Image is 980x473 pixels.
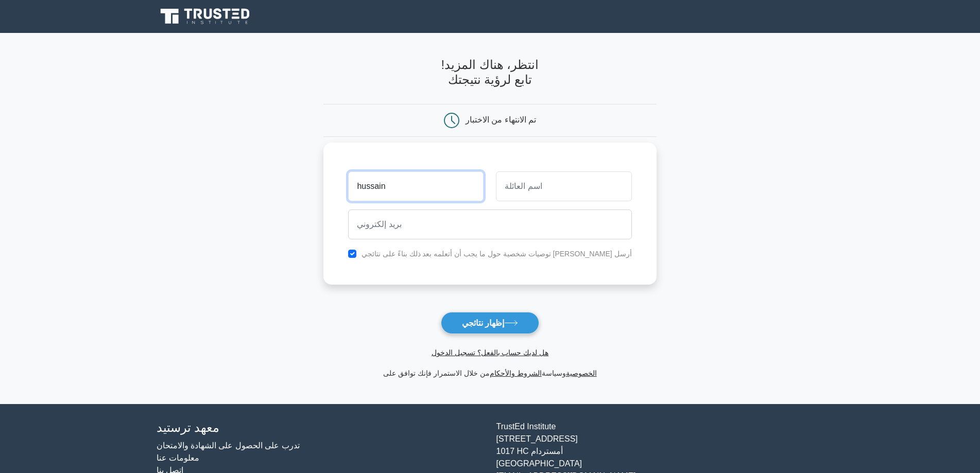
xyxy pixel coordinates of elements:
[348,209,631,239] input: بريد إلكتروني
[466,115,536,124] font: تم الانتهاء من الاختبار
[496,447,563,456] font: 1017 HC أمستردام
[462,319,504,327] font: إظهار نتائجي
[157,453,199,462] a: معلومات عنا
[348,171,484,201] input: الاسم الأول
[432,348,548,357] a: هل لديك حساب بالفعل؟ تسجيل الدخول
[362,250,632,258] font: أرسل [PERSON_NAME] توصيات شخصية حول ما يجب أن أتعلمه بعد ذلك بناءً على نتائجي
[496,171,631,201] input: اسم العائلة
[566,369,597,377] a: الخصوصية
[157,441,300,450] a: تدرب على الحصول على الشهادة والامتحان
[496,422,556,431] font: TrustEd Institute
[490,369,542,377] a: الشروط والأحكام
[496,459,582,468] font: [GEOGRAPHIC_DATA]
[157,421,220,434] font: معهد ترستيد
[441,58,539,72] font: انتظر، هناك المزيد!
[383,369,489,377] font: من خلال الاستمرار فإنك توافق على
[496,434,578,443] font: [STREET_ADDRESS]
[448,73,532,86] font: تابع لرؤية نتيجتك
[542,369,566,377] font: وسياسة
[441,312,539,334] button: إظهار نتائجي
